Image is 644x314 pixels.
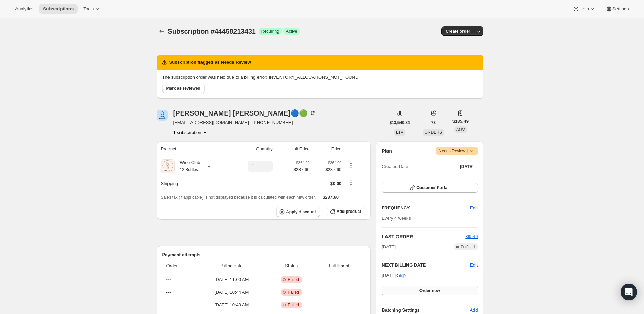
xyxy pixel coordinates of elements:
span: Failed [288,290,299,295]
th: Shipping [157,176,229,191]
h2: LAST ORDER [382,233,465,240]
span: Analytics [15,6,33,12]
span: Status [270,262,313,269]
span: [DATE] [460,164,474,170]
div: Wine Club [175,159,200,173]
span: Edit [470,205,478,212]
p: The subscription order was held due to a billing error: INVENTORY_ALLOCATIONS_NOT_FOUND [162,74,478,81]
button: 73 [427,118,440,128]
span: Order now [419,288,440,293]
small: $264.00 [296,161,309,165]
span: $0.00 [330,181,342,186]
span: Created Date [382,163,408,170]
span: Tools [83,6,94,12]
span: Failed [288,277,299,282]
button: Add product [327,207,365,216]
span: AOV [456,127,465,132]
button: Product actions [173,129,208,136]
h2: Payment attempts [162,251,365,258]
button: Subscriptions [39,4,78,14]
img: product img [161,159,175,173]
span: [DATE] [382,243,396,250]
span: LTV [396,130,403,135]
span: 73 [431,120,436,126]
span: --- [166,290,171,295]
span: Fulfillment [317,262,361,269]
button: Tools [79,4,105,14]
span: $13,540.81 [390,120,410,126]
span: Apply discount [286,209,316,215]
button: Analytics [11,4,37,14]
span: Needs Review [439,148,475,154]
button: Help [568,4,600,14]
span: Active [286,29,297,34]
span: $237.60 [314,166,341,173]
button: Edit [466,203,482,214]
h6: Batching Settings [382,307,470,314]
span: Fulfilled [461,244,475,250]
span: ORDERS [425,130,442,135]
span: Customer Portal [416,185,448,191]
th: Unit Price [275,141,312,156]
span: --- [166,277,171,282]
small: $264.00 [328,161,341,165]
button: 39546 [465,233,478,240]
button: Create order [441,26,474,36]
h2: NEXT BILLING DATE [382,262,470,269]
h2: Plan [382,148,392,154]
button: Order now [382,286,478,295]
span: [DATE] · [382,273,406,278]
span: [DATE] · 11:00 AM [197,276,266,283]
span: $237.60 [323,195,339,200]
span: Help [579,6,589,12]
span: $185.49 [452,118,469,125]
span: Mark as reviewed [166,86,200,91]
span: Failed [288,302,299,308]
span: Skip [397,272,406,279]
span: Subscription #44458213431 [168,28,256,35]
span: Recurring [261,29,279,34]
span: $237.60 [293,166,309,173]
span: Add [470,307,478,314]
h2: FREQUENCY [382,205,470,212]
button: Subscriptions [157,26,166,36]
span: Subscriptions [43,6,74,12]
th: Product [157,141,229,156]
th: Quantity [229,141,275,156]
span: --- [166,302,171,307]
small: 12 Bottles [180,167,198,172]
button: Apply discount [276,207,320,217]
span: [EMAIL_ADDRESS][DOMAIN_NAME] · [PHONE_NUMBER] [173,119,316,126]
span: Create order [446,29,470,34]
span: Every 4 weeks [382,216,411,221]
span: Billing date [197,262,266,269]
h2: Subscription flagged as Needs Review [169,59,251,66]
span: [DATE] · 10:44 AM [197,289,266,296]
button: $13,540.81 [385,118,414,128]
button: Edit [470,262,478,269]
span: Sales tax (if applicable) is not displayed because it is calculated with each new order. [161,195,316,200]
th: Price [312,141,343,156]
span: Sarah Farrell🔵🟢 [157,110,168,121]
span: Add product [337,209,361,214]
button: Settings [601,4,633,14]
button: Mark as reviewed [162,84,205,93]
span: [DATE] · 10:40 AM [197,302,266,308]
button: Customer Portal [382,183,478,193]
div: [PERSON_NAME] [PERSON_NAME]🔵🟢 [173,110,316,117]
a: 39546 [465,234,478,239]
span: | [467,148,468,154]
button: Shipping actions [346,179,357,186]
button: Skip [393,270,410,281]
button: Product actions [346,162,357,169]
span: Settings [612,6,629,12]
div: Open Intercom Messenger [621,284,637,300]
th: Order [162,258,196,273]
button: [DATE] [456,162,478,172]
